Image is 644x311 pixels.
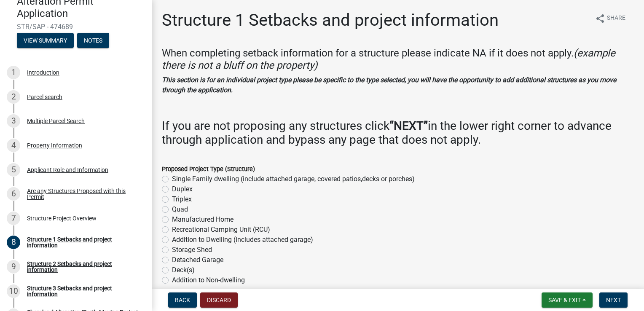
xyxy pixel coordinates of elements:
[172,255,223,265] label: Detached Garage
[172,265,195,275] label: Deck(s)
[595,13,605,24] i: share
[162,119,634,147] h3: If you are not proposing any structures click in the lower right corner to advance through applic...
[168,292,197,308] button: Back
[172,194,192,204] label: Triplex
[542,292,593,308] button: Save & Exit
[172,214,233,225] label: Manufactured Home
[172,184,193,194] label: Duplex
[175,297,190,303] span: Back
[7,260,20,273] div: 9
[7,187,20,201] div: 6
[17,23,135,31] span: STR/SAP - 474689
[172,285,536,295] label: Water Oriented Accessory Stucture (accessory structures down by the OHWL ie boathouse, storage sh...
[7,139,20,152] div: 4
[27,188,138,200] div: Are any Structures Proposed with this Permit
[172,275,245,285] label: Addition to Non-dwelling
[27,118,85,124] div: Multiple Parcel Search
[389,119,428,133] strong: “NEXT”
[548,297,581,303] span: Save & Exit
[162,166,255,172] label: Proposed Project Type (Structure)
[77,33,109,48] button: Notes
[27,215,97,221] div: Structure Project Overview
[172,204,188,214] label: Quad
[27,167,108,173] div: Applicant Role and Information
[27,236,138,248] div: Structure 1 Setbacks and project information
[162,10,499,30] h1: Structure 1 Setbacks and project information
[200,292,238,308] button: Discard
[7,66,20,79] div: 1
[17,33,74,48] button: View Summary
[17,38,74,45] wm-modal-confirm: Summary
[7,236,20,249] div: 8
[172,235,313,245] label: Addition to Dwelling (includes attached garage)
[27,285,138,297] div: Structure 3 Setbacks and project information
[7,163,20,177] div: 5
[606,297,621,303] span: Next
[27,70,59,75] div: Introduction
[588,10,632,27] button: shareShare
[162,47,634,72] h4: When completing setback information for a structure please indicate NA if it does not apply.
[27,142,82,148] div: Property Information
[7,212,20,225] div: 7
[7,90,20,104] div: 2
[7,114,20,128] div: 3
[162,76,616,94] strong: This section is for an individual project type please be specific to the type selected, you will ...
[27,261,138,273] div: Structure 2 Setbacks and project information
[172,225,270,235] label: Recreational Camping Unit (RCU)
[7,284,20,298] div: 10
[599,292,628,308] button: Next
[27,94,62,100] div: Parcel search
[162,47,615,71] i: (example there is not a bluff on the property)
[172,245,212,255] label: Storage Shed
[77,38,109,45] wm-modal-confirm: Notes
[172,174,415,184] label: Single Family dwelling (include attached garage, covered patios,decks or porches)
[607,13,625,24] span: Share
